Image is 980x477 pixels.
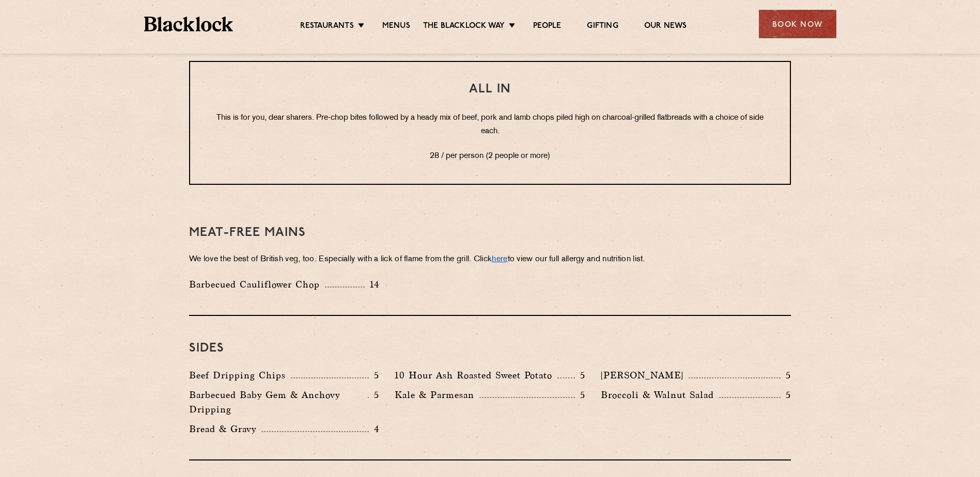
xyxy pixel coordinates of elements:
[189,252,791,267] p: We love the best of British veg, too. Especially with a lick of flame from the grill. Click to vi...
[601,388,719,402] p: Broccoli & Walnut Salad
[365,278,380,291] p: 14
[575,369,585,382] p: 5
[781,388,791,402] p: 5
[575,388,585,402] p: 5
[211,83,769,96] h3: All In
[189,226,791,240] h3: Meat-Free mains
[369,388,379,402] p: 5
[587,21,618,33] a: Gifting
[189,422,261,436] p: Bread & Gravy
[492,256,507,263] a: here
[759,10,836,38] div: Book Now
[395,368,557,383] p: 10 Hour Ash Roasted Sweet Potato
[144,17,234,31] img: BL_Textured_Logo-footer-cropped.svg
[300,21,354,33] a: Restaurants
[601,368,689,383] p: [PERSON_NAME]
[189,388,368,417] p: Barbecued Baby Gem & Anchovy Dripping
[369,369,379,382] p: 5
[644,21,687,33] a: Our News
[189,342,791,355] h3: Sides
[369,422,379,436] p: 4
[189,277,325,292] p: Barbecued Cauliflower Chop
[211,150,769,163] p: 28 / per person (2 people or more)
[382,21,410,33] a: Menus
[423,21,505,33] a: The Blacklock Way
[781,369,791,382] p: 5
[211,112,769,138] p: This is for you, dear sharers. Pre-chop bites followed by a heady mix of beef, pork and lamb chop...
[395,388,479,402] p: Kale & Parmesan
[533,21,561,33] a: People
[189,368,291,383] p: Beef Dripping Chips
